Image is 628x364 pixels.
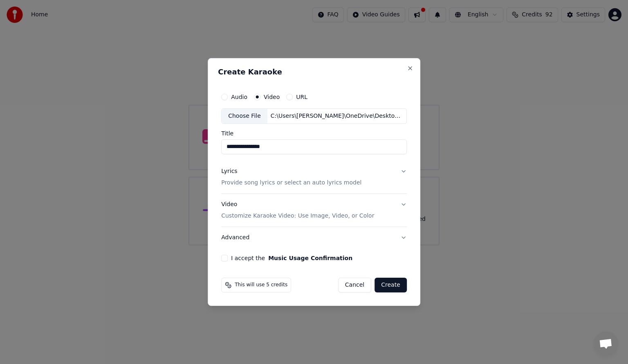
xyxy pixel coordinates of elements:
[221,227,407,248] button: Advanced
[235,282,287,288] span: This will use 5 credits
[231,94,247,100] label: Audio
[221,167,237,175] div: Lyrics
[296,94,307,100] label: URL
[338,278,371,292] button: Cancel
[221,179,361,187] p: Provide song lyrics or select an auto lyrics model
[221,194,407,227] button: VideoCustomize Karaoke Video: Use Image, Video, or Color
[222,109,267,124] div: Choose File
[267,112,406,120] div: C:\Users\[PERSON_NAME]\OneDrive\Desktop\[PERSON_NAME] Đợi Chờ.mp4
[231,255,352,261] label: I accept the
[221,212,374,220] p: Customize Karaoke Video: Use Image, Video, or Color
[375,278,407,292] button: Create
[221,161,407,193] button: LyricsProvide song lyrics or select an auto lyrics model
[221,130,407,136] label: Title
[218,68,410,76] h2: Create Karaoke
[264,94,280,100] label: Video
[221,200,374,220] div: Video
[268,255,352,261] button: I accept the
